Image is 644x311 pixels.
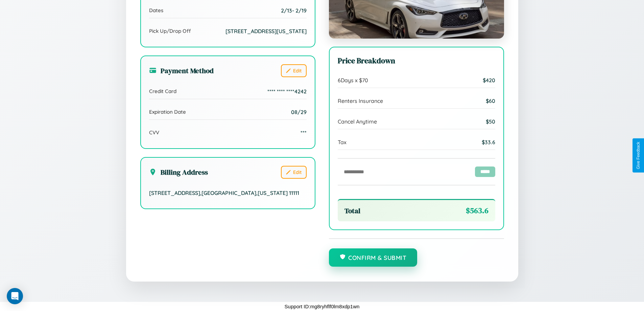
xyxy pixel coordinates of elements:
[338,97,383,104] span: Renters Insurance
[7,288,23,304] div: Open Intercom Messenger
[149,66,214,75] h3: Payment Method
[281,7,307,14] span: 2 / 13 - 2 / 19
[149,7,163,14] span: Dates
[344,206,360,216] span: Total
[149,190,299,196] span: [STREET_ADDRESS] , [GEOGRAPHIC_DATA] , [US_STATE] 11111
[285,302,360,311] p: Support ID: mg8ryhflf0lm8xdp1wn
[149,109,186,115] span: Expiration Date
[466,205,488,216] span: $ 563.6
[329,248,418,267] button: Confirm & Submit
[486,97,495,104] span: $ 60
[482,139,495,146] span: $ 33.6
[225,28,307,35] span: [STREET_ADDRESS][US_STATE]
[483,77,495,84] span: $ 420
[281,166,307,179] button: Edit
[149,129,159,136] span: CVV
[338,55,495,66] h3: Price Breakdown
[338,139,347,146] span: Tax
[149,88,176,94] span: Credit Card
[636,142,641,169] div: Give Feedback
[338,118,377,125] span: Cancel Anytime
[338,77,368,84] span: 6 Days x $ 70
[281,64,307,77] button: Edit
[149,28,191,34] span: Pick Up/Drop Off
[291,109,307,115] span: 08/29
[486,118,495,125] span: $ 50
[149,167,208,177] h3: Billing Address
